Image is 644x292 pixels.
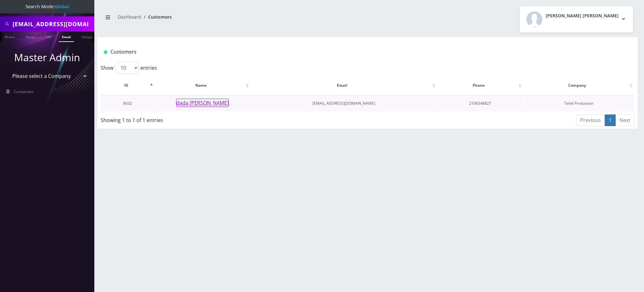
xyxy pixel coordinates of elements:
li: Customers [141,14,172,20]
select: Showentries [115,62,139,74]
span: Companies [14,89,34,94]
th: Phone: activate to sort column ascending [437,76,523,95]
th: Email: activate to sort column ascending [251,76,437,95]
button: [PERSON_NAME] [PERSON_NAME] [520,6,633,32]
nav: breadcrumb [102,10,363,28]
a: 1 [605,114,616,126]
th: ID: activate to sort column descending [101,76,154,95]
th: Name: activate to sort column ascending [155,76,250,95]
td: [EMAIL_ADDRESS][DOMAIN_NAME] [251,95,437,111]
a: Next [615,114,635,126]
button: dada [PERSON_NAME] [176,99,229,107]
a: Name [22,32,38,41]
td: 8032 [101,95,154,111]
td: 2106548827 [437,95,523,111]
span: Search Mode: [25,3,69,9]
h1: Customers [104,49,542,55]
a: SIM [42,32,54,41]
a: Previous [576,114,605,126]
a: Dashboard [118,14,141,20]
th: Company: activate to sort column ascending [524,76,634,95]
a: Company [78,32,99,41]
input: Search All Companies [13,18,93,30]
label: Show entries [101,62,157,74]
strong: Global [55,3,69,9]
a: Email [59,32,74,42]
h2: [PERSON_NAME] [PERSON_NAME] [546,13,619,19]
div: Showing 1 to 1 of 1 entries [101,114,319,124]
td: Teltik Production [524,95,634,111]
a: Phone [2,32,18,41]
